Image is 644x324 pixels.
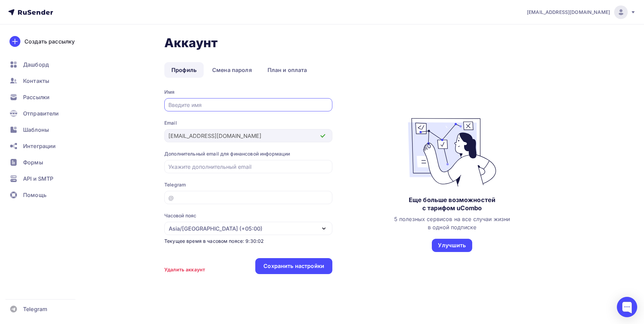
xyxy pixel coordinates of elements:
[394,215,510,231] div: 5 полезных сервисов на все случаи жизни в одной подписке
[23,191,47,199] span: Помощь
[5,156,86,169] a: Формы
[527,9,610,16] span: [EMAIL_ADDRESS][DOMAIN_NAME]
[409,196,495,212] div: Еще больше возможностей с тарифом uCombo
[164,150,332,157] div: Дополнительный email для финансовой информации
[23,175,53,183] span: API и SMTP
[164,238,332,245] div: Текущее время в часовом поясе: 9:30:02
[168,163,329,171] input: Укажите дополнительный email
[438,241,466,249] div: Улучшить
[5,58,86,71] a: Дашборд
[205,62,259,78] a: Смена пароля
[164,120,332,126] div: Email
[164,212,196,219] div: Часовой пояс
[23,158,43,166] span: Формы
[23,109,59,118] span: Отправители
[169,224,262,233] div: Asia/[GEOGRAPHIC_DATA] (+05:00)
[263,262,324,270] div: Сохранить настройки
[168,194,174,202] div: @
[23,305,47,313] span: Telegram
[164,181,332,188] div: Telegram
[23,126,49,134] span: Шаблоны
[164,62,204,78] a: Профиль
[5,123,86,137] a: Шаблоны
[527,5,636,19] a: [EMAIL_ADDRESS][DOMAIN_NAME]
[5,107,86,120] a: Отправители
[23,60,49,69] span: Дашборд
[164,212,332,235] button: Часовой пояс Asia/[GEOGRAPHIC_DATA] (+05:00)
[260,62,314,78] a: План и оплата
[24,37,75,46] div: Создать рассылку
[164,89,332,95] div: Имя
[5,90,86,104] a: Рассылки
[23,142,56,150] span: Интеграции
[23,77,49,85] span: Контакты
[5,74,86,88] a: Контакты
[23,93,50,101] span: Рассылки
[164,266,205,273] div: Удалить аккаунт
[164,35,572,50] h1: Аккаунт
[168,101,329,109] input: Введите имя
